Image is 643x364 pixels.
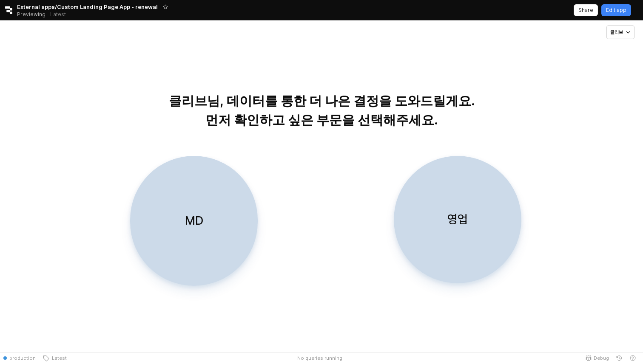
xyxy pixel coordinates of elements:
button: 영업 [394,156,521,283]
button: Help [626,352,640,364]
span: No queries running [297,355,342,361]
button: Add app to favorites [161,3,170,11]
p: Edit app [606,7,626,14]
p: 클리브 [610,29,623,36]
span: production [9,355,36,361]
p: Latest [50,11,66,18]
button: Releases and History [46,8,71,20]
span: Latest [49,355,67,361]
div: Previewing Latest [17,8,71,20]
p: 영업 [447,212,468,227]
button: MD [130,156,258,286]
span: External apps/Custom Landing Page App - renewal [17,3,158,11]
span: Debug [594,355,609,361]
button: History [612,352,626,364]
button: Latest [39,352,70,364]
button: 클리브 [606,25,634,39]
button: Share app [574,4,598,16]
span: Previewing [17,10,46,19]
button: Edit app [601,4,631,16]
p: Share [578,7,593,14]
p: 클리브님, 데이터를 통한 더 나은 결정을 도와드릴게요. 먼저 확인하고 싶은 부문을 선택해주세요. [105,91,539,130]
button: Debug [582,352,612,364]
p: MD [185,213,203,229]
